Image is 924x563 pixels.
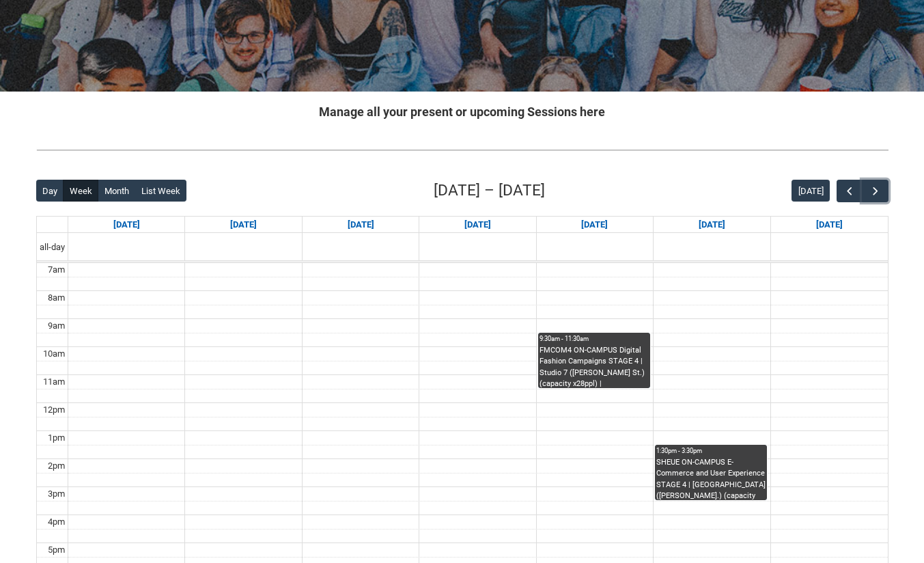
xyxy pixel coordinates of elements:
div: FMCOM4 ON-CAMPUS Digital Fashion Campaigns STAGE 4 | Studio 7 ([PERSON_NAME] St.) (capacity x28pp... [540,345,649,388]
div: 12pm [40,403,68,417]
div: 8am [45,291,68,305]
a: Go to September 17, 2025 [462,217,494,233]
img: REDU_GREY_LINE [36,143,888,157]
button: Next Week [862,180,888,202]
button: [DATE] [792,180,830,202]
a: Go to September 18, 2025 [578,217,611,233]
button: Week [63,180,98,202]
div: 3pm [45,487,68,501]
div: 9am [45,319,68,333]
div: 9:30am - 11:30am [540,334,649,344]
div: 4pm [45,515,68,529]
a: Go to September 14, 2025 [111,217,143,233]
h2: Manage all your present or upcoming Sessions here [36,102,888,121]
a: Go to September 20, 2025 [813,217,845,233]
h2: [DATE] – [DATE] [434,179,545,202]
button: Day [36,180,64,202]
a: Go to September 15, 2025 [227,217,260,233]
a: Go to September 19, 2025 [696,217,728,233]
div: 1pm [45,431,68,445]
div: 11am [40,375,68,389]
div: 5pm [45,543,68,557]
button: Month [98,180,135,202]
div: 10am [40,347,68,361]
div: SHEUE ON-CAMPUS E-Commerce and User Experience STAGE 4 | [GEOGRAPHIC_DATA] ([PERSON_NAME].) (capa... [656,457,766,500]
button: Previous Week [837,180,863,202]
a: Go to September 16, 2025 [345,217,377,233]
button: List Week [135,180,186,202]
div: 2pm [45,459,68,473]
div: 1:30pm - 3:30pm [656,446,766,456]
span: all-day [37,241,68,254]
div: 7am [45,263,68,277]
